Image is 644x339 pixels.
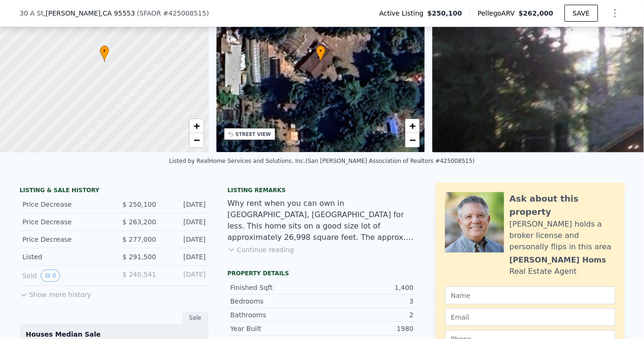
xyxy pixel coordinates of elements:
span: − [410,134,416,146]
div: Price Decrease [23,200,107,209]
div: 1980 [322,324,414,333]
span: , [PERSON_NAME] [43,8,135,18]
span: + [410,120,416,132]
div: [DATE] [164,200,206,209]
div: • [316,45,326,62]
button: Continue reading [228,245,294,254]
div: [DATE] [164,252,206,262]
div: Why rent when you can own in [GEOGRAPHIC_DATA], [GEOGRAPHIC_DATA] for less. This home sits on a g... [228,198,417,243]
a: Zoom in [405,119,420,133]
div: [PERSON_NAME] holds a broker license and personally flips in this area [510,219,615,253]
div: [DATE] [164,270,206,282]
span: $262,000 [519,9,554,17]
div: Bathrooms [231,310,322,320]
div: Sold [23,270,107,282]
input: Name [445,287,615,305]
div: Listing remarks [228,186,417,194]
div: Real Estate Agent [510,266,577,277]
div: Listed [23,252,107,262]
div: • [100,45,109,62]
span: − [193,134,199,146]
span: SFAOR [139,9,161,17]
div: Sale [182,312,209,324]
button: SAVE [565,5,598,22]
div: LISTING & SALE HISTORY [20,186,209,196]
span: $ 291,500 [122,253,156,261]
span: , CA 95553 [101,9,135,17]
div: Bedrooms [231,297,322,306]
div: 3 [322,297,414,306]
a: Zoom out [405,133,420,147]
span: $250,100 [428,8,463,18]
span: Pellego ARV [478,8,519,18]
div: STREET VIEW [236,131,271,138]
span: Active Listing [379,8,428,18]
div: Price Decrease [23,235,107,244]
span: $ 277,000 [122,236,156,243]
span: • [100,47,109,55]
input: Email [445,308,615,326]
button: Show more history [20,286,91,299]
span: + [193,120,199,132]
div: Listed by RealHome Services and Solutions, Inc. (San [PERSON_NAME] Association of Realtors #42500... [169,158,475,164]
div: Ask about this property [510,192,615,219]
div: 1,400 [322,283,414,292]
div: 2 [322,310,414,320]
div: Houses Median Sale [26,330,203,339]
div: [DATE] [164,235,206,244]
a: Zoom in [189,119,204,133]
div: [DATE] [164,217,206,227]
span: $ 240,541 [122,271,156,278]
span: $ 263,200 [122,218,156,226]
span: • [316,47,326,55]
div: Finished Sqft [231,283,322,292]
div: ( ) [137,8,209,18]
button: View historical data [41,270,60,282]
div: Property details [228,270,417,277]
span: 30 A St [20,8,44,18]
span: $ 250,100 [122,201,156,208]
a: Zoom out [189,133,204,147]
div: [PERSON_NAME] Homs [510,254,607,266]
span: # 425008515 [163,9,206,17]
div: Year Built [231,324,322,333]
div: Price Decrease [23,217,107,227]
button: Show Options [606,4,625,23]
